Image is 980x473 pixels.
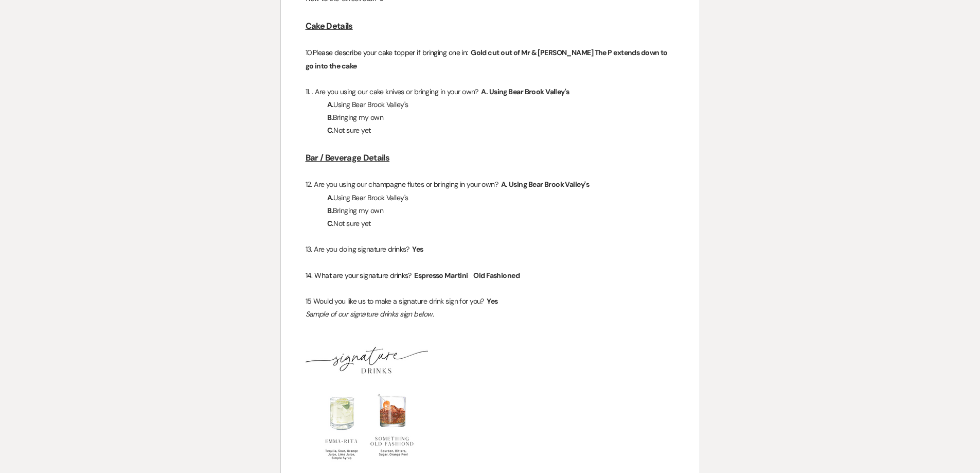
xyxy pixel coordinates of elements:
[500,179,590,190] span: A. Using Bear Brook Valley's
[306,178,675,191] p: 12. Are you using our champagne flutes or bringing in your own?
[327,113,333,122] strong: B.
[327,100,334,109] strong: A.
[306,217,675,230] p: Not sure yet
[306,124,675,137] p: Not sure yet
[306,152,390,163] u: Bar / Beverage Details
[306,309,434,319] em: Sample of our signature drinks sign below.
[306,271,412,280] span: 14. What are your signature drinks?
[313,48,468,57] span: Please describe your cake topper if bringing one in:
[327,219,334,228] strong: C.
[327,206,333,215] strong: B.
[306,295,675,308] p: 15 Would you like us to make a signature drink sign for you?
[306,204,675,217] p: Bringing my own
[472,270,521,282] span: Old Fashioned
[306,111,675,124] p: Bringing my own
[327,126,334,135] strong: C.
[486,295,498,307] span: Yes
[306,98,675,111] p: Using Bear Brook Valley's
[306,47,668,72] span: Gold cut out of Mr & [PERSON_NAME] The P extends down to go into the cake
[480,86,570,98] span: A. Using Bear Brook Valley's
[306,243,675,256] p: 13. Are you doing signature drinks?
[306,46,675,72] p: 10.
[306,191,675,204] p: Using Bear Brook Valley's
[413,270,469,282] span: Espresso Martini
[411,243,424,255] span: Yes
[306,85,675,98] p: 11. . Are you using our cake knives or bringing in your own?
[306,21,353,31] u: Cake Details
[327,193,334,202] strong: A.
